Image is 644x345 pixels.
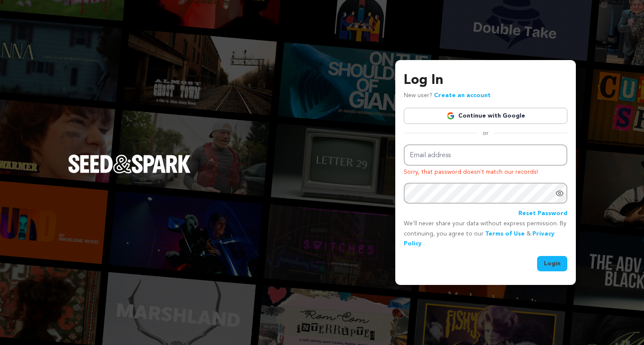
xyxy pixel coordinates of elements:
[555,189,564,198] a: Show password as plain text. Warning: this will display your password on the screen.
[434,92,491,98] a: Create an account
[518,209,567,219] a: Reset Password
[68,155,191,173] img: Seed&Spark Logo
[404,167,567,178] p: Sorry, that password doesn't match our records!
[485,231,525,237] a: Terms of Use
[404,70,567,91] h3: Log In
[477,129,494,138] span: or
[68,155,191,190] a: Seed&Spark Homepage
[404,91,491,101] p: New user?
[446,112,455,120] img: Google logo
[404,108,567,124] a: Continue with Google
[404,144,567,166] input: Email address
[537,256,567,271] button: Login
[404,219,567,249] p: We’ll never share your data without express permission. By continuing, you agree to our & .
